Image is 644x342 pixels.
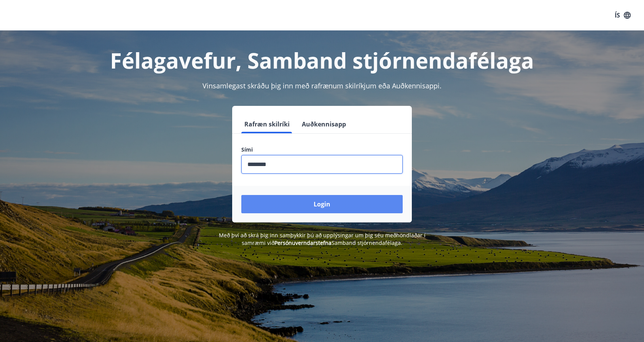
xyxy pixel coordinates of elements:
label: Sími [241,146,403,153]
a: Persónuverndarstefna [274,239,332,246]
button: Auðkennisapp [299,115,349,133]
span: Vinsamlegast skráðu þig inn með rafrænum skilríkjum eða Auðkennisappi. [202,81,442,90]
button: Login [241,195,403,213]
h1: Félagavefur, Samband stjórnendafélaga [57,46,587,75]
button: ÍS [611,8,635,22]
button: Rafræn skilríki [241,115,293,133]
span: Með því að skrá þig inn samþykkir þú að upplýsingar um þig séu meðhöndlaðar í samræmi við Samband... [219,232,426,246]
